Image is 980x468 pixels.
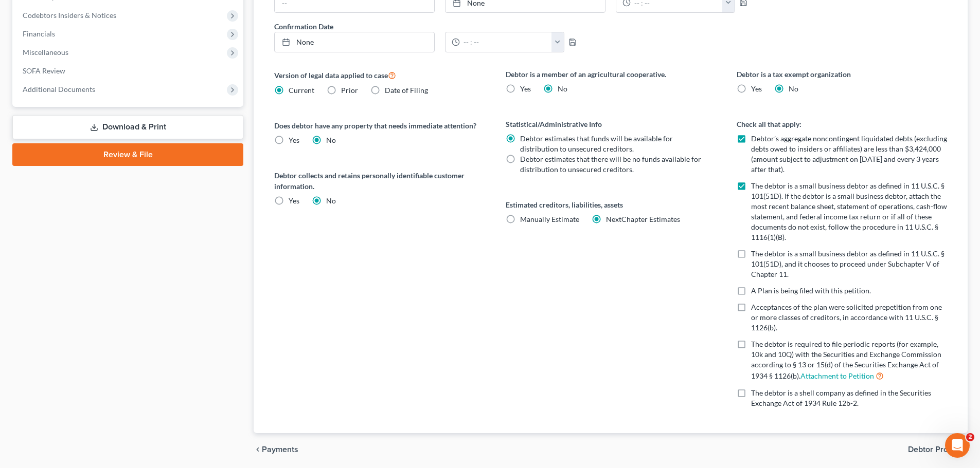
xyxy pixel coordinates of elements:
a: SOFA Review [14,62,243,80]
iframe: Intercom live chat [945,433,970,458]
span: Financials [23,29,55,38]
span: The debtor is a small business debtor as defined in 11 U.S.C. § 101(51D). If the debtor is a smal... [751,181,947,241]
label: Debtor is a tax exempt organization [737,69,947,80]
input: -- : -- [460,32,552,52]
span: SOFA Review [23,66,65,75]
a: None [275,32,434,52]
label: Debtor is a member of an agricultural cooperative. [506,69,716,80]
label: Debtor collects and retains personally identifiable customer information. [274,170,485,192]
label: Estimated creditors, liabilities, assets [506,199,716,210]
span: Yes [520,84,531,93]
span: NextChapter Estimates [606,215,680,223]
span: Debtor Profile [908,445,959,454]
span: No [326,196,336,205]
span: Payments [262,445,298,454]
span: Debtor estimates that there will be no funds available for distribution to unsecured creditors. [520,155,701,174]
a: Download & Print [12,115,243,139]
span: The debtor is a small business debtor as defined in 11 U.S.C. § 101(51D), and it chooses to proce... [751,249,945,278]
label: Confirmation Date [269,21,611,32]
label: Version of legal data applied to case [274,69,485,81]
span: Yes [751,84,762,93]
span: Prior [341,86,358,95]
span: Yes [289,196,299,205]
i: chevron_left [254,445,262,454]
button: chevron_left Payments [254,445,298,454]
a: Review & File [12,143,243,166]
span: The debtor is required to file periodic reports (for example, 10k and 10Q) with the Securities an... [751,340,941,380]
span: Codebtors Insiders & Notices [23,11,116,20]
span: 2 [966,433,974,441]
span: A Plan is being filed with this petition. [751,286,871,295]
span: No [558,84,567,93]
label: Statistical/Administrative Info [506,119,716,129]
label: Does debtor have any property that needs immediate attention? [274,120,485,131]
span: Debtor’s aggregate noncontingent liquidated debts (excluding debts owed to insiders or affiliates... [751,134,947,174]
span: No [326,136,336,144]
span: Manually Estimate [520,215,579,223]
span: Current [289,86,314,95]
span: Miscellaneous [23,48,68,57]
span: Debtor estimates that funds will be available for distribution to unsecured creditors. [520,134,673,153]
span: No [789,84,798,93]
span: Additional Documents [23,85,95,93]
span: Acceptances of the plan were solicited prepetition from one or more classes of creditors, in acco... [751,303,942,332]
label: Check all that apply: [737,119,947,129]
span: The debtor is a shell company as defined in the Securities Exchange Act of 1934 Rule 12b-2. [751,388,931,407]
span: Date of Filing [385,86,428,95]
button: Debtor Profile chevron_right [908,445,968,454]
a: Attachment to Petition [800,371,874,380]
span: Yes [289,136,299,144]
